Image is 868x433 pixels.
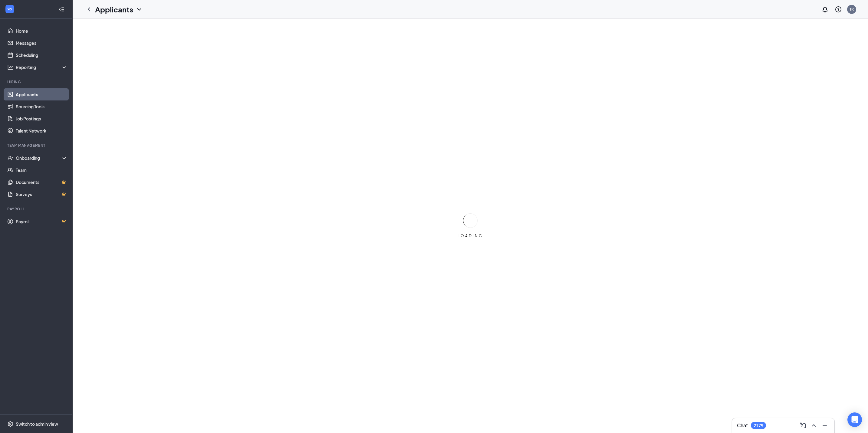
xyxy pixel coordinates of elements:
div: Switch to admin view [16,421,58,427]
a: Applicants [16,88,67,100]
svg: Minimize [821,422,828,429]
a: SurveysCrown [16,188,67,200]
h1: Applicants [95,4,133,15]
button: ComposeMessage [798,421,808,430]
svg: ComposeMessage [799,422,807,429]
svg: Settings [7,421,13,427]
svg: Collapse [58,6,64,12]
a: Team [16,164,67,176]
a: Home [16,25,67,37]
svg: Notifications [821,6,829,13]
div: 2179 [754,423,763,428]
div: Onboarding [16,155,62,161]
a: Sourcing Tools [16,100,67,113]
a: PayrollCrown [16,215,67,228]
svg: ChevronLeft [85,6,93,13]
div: LOADING [455,233,485,238]
h3: Chat [737,422,748,429]
div: Reporting [16,64,68,70]
div: Team Management [7,143,66,148]
div: TR [850,7,854,12]
svg: QuestionInfo [835,6,842,13]
svg: ChevronDown [136,6,143,13]
button: Minimize [820,421,830,430]
a: Talent Network [16,125,67,137]
svg: WorkstreamLogo [7,6,13,12]
a: DocumentsCrown [16,176,67,188]
a: Scheduling [16,49,67,61]
svg: UserCheck [7,155,13,161]
svg: ChevronUp [810,422,817,429]
button: ChevronUp [809,421,819,430]
div: Hiring [7,79,66,84]
svg: Analysis [7,64,13,70]
div: Payroll [7,206,66,212]
a: Messages [16,37,67,49]
a: Job Postings [16,113,67,125]
div: Open Intercom Messenger [847,412,862,427]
